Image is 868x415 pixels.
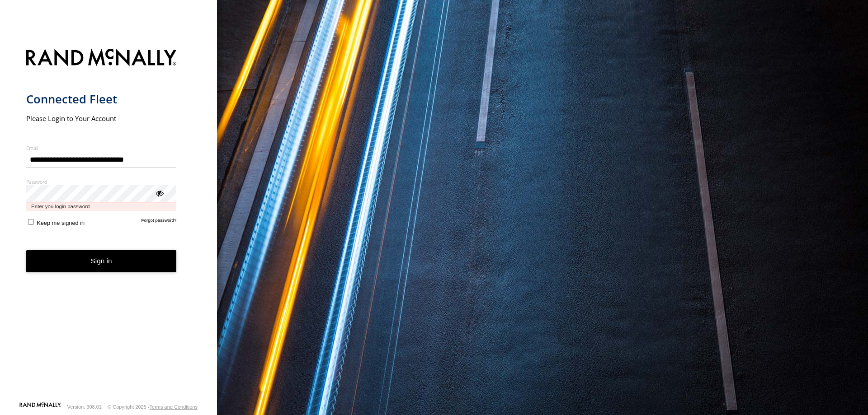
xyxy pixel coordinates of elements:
input: Keep me signed in [28,219,34,225]
label: Password [26,178,177,185]
form: main [26,43,191,401]
h1: Connected Fleet [26,92,177,107]
h2: Please Login to Your Account [26,114,177,123]
label: Email [26,145,177,151]
div: Version: 308.01 [67,404,102,410]
img: Rand McNally [26,47,177,70]
span: Keep me signed in [37,219,85,226]
a: Visit our Website [19,402,61,411]
a: Forgot password? [142,218,177,226]
div: © Copyright 2025 - [108,404,198,410]
div: ViewPassword [155,188,164,197]
button: Sign in [26,250,177,272]
a: Terms and Conditions [150,404,198,410]
span: Enter you login password [26,202,177,211]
